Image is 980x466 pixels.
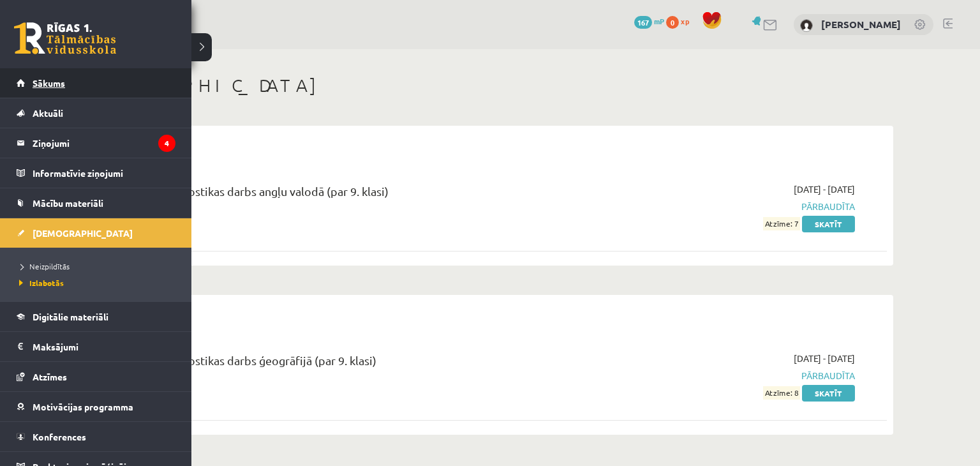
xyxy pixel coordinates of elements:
a: Atzīmes [17,362,175,391]
span: xp [681,16,689,26]
span: Atzīme: 7 [763,217,800,230]
span: Sākums [33,77,65,89]
span: [DEMOGRAPHIC_DATA] [33,227,133,239]
a: Digitālie materiāli [17,302,175,331]
span: 0 [666,16,679,29]
a: Mācību materiāli [17,188,175,218]
a: Aktuāli [17,98,175,128]
a: Informatīvie ziņojumi [17,158,175,188]
span: Pārbaudīta [614,200,855,213]
legend: Informatīvie ziņojumi [33,158,175,188]
span: Pārbaudīta [614,369,855,382]
a: Maksājumi [17,332,175,361]
div: 10.a2 klases diagnostikas darbs ģeogrāfijā (par 9. klasi) [96,352,595,375]
span: Konferences [33,431,86,442]
span: Atzīmes [33,371,67,382]
span: Aktuāli [33,107,63,119]
legend: Maksājumi [33,332,175,361]
a: [DEMOGRAPHIC_DATA] [17,218,175,248]
a: Konferences [17,422,175,451]
span: [DATE] - [DATE] [794,352,855,365]
a: Skatīt [802,385,855,402]
span: Mācību materiāli [33,197,103,209]
h1: [DEMOGRAPHIC_DATA] [77,75,893,96]
a: [PERSON_NAME] [821,18,901,31]
a: Sākums [17,68,175,98]
span: Izlabotās [16,278,64,288]
span: Atzīme: 8 [763,386,800,400]
span: mP [654,16,664,26]
i: 4 [158,135,175,152]
a: Skatīt [802,216,855,232]
span: Motivācijas programma [33,401,133,412]
img: Iļja Šestakovs [800,19,813,32]
div: 10.a2 klases diagnostikas darbs angļu valodā (par 9. klasi) [96,183,595,206]
a: Motivācijas programma [17,392,175,421]
span: Digitālie materiāli [33,311,108,322]
a: Rīgas 1. Tālmācības vidusskola [14,22,116,54]
a: 0 xp [666,16,695,26]
span: 167 [634,16,652,29]
span: [DATE] - [DATE] [794,183,855,196]
span: Neizpildītās [16,261,70,271]
a: Neizpildītās [16,260,179,272]
a: Izlabotās [16,277,179,289]
a: 167 mP [634,16,664,26]
a: Ziņojumi4 [17,128,175,158]
legend: Ziņojumi [33,128,175,158]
